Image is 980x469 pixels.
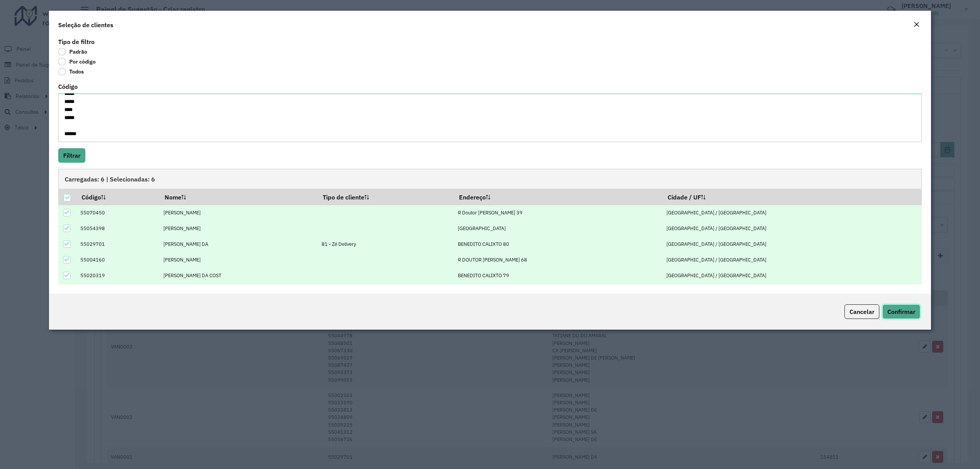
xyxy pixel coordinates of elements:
[159,236,317,252] td: [PERSON_NAME] DA
[58,58,96,65] label: Por código
[76,189,159,205] th: Código
[662,236,921,252] td: [GEOGRAPHIC_DATA] / [GEOGRAPHIC_DATA]
[911,20,922,30] button: Close
[454,236,663,252] td: BENEDITO CALIXTO 80
[454,205,663,221] td: R Doutor [PERSON_NAME] 39
[159,252,317,268] td: [PERSON_NAME]
[454,252,663,268] td: R DOUTOR [PERSON_NAME] 68
[76,268,159,283] td: 55020319
[662,283,921,299] td: [GEOGRAPHIC_DATA] / [GEOGRAPHIC_DATA]
[849,308,874,315] span: Cancelar
[58,169,922,189] div: Carregadas: 6 | Selecionadas: 6
[159,283,317,299] td: [PERSON_NAME] DA SI
[76,221,159,236] td: 55054398
[76,252,159,268] td: 55004160
[317,189,454,205] th: Tipo de cliente
[454,268,663,283] td: BENEDITO CALIXTO 79
[58,148,85,163] button: Filtrar
[76,205,159,221] td: 55070450
[58,82,78,91] label: Código
[454,283,663,299] td: AV Presidente [PERSON_NAME] 789
[58,68,84,75] label: Todos
[76,283,159,299] td: 55098897
[662,189,921,205] th: Cidade / UF
[58,48,87,56] label: Padrão
[913,21,920,28] em: Fechar
[317,236,454,252] td: 81 - Zé Delivery
[159,189,317,205] th: Nome
[662,205,921,221] td: [GEOGRAPHIC_DATA] / [GEOGRAPHIC_DATA]
[662,268,921,283] td: [GEOGRAPHIC_DATA] / [GEOGRAPHIC_DATA]
[159,205,317,221] td: [PERSON_NAME]
[159,268,317,283] td: [PERSON_NAME] DA COST
[844,304,879,319] button: Cancelar
[662,252,921,268] td: [GEOGRAPHIC_DATA] / [GEOGRAPHIC_DATA]
[887,308,915,315] span: Confirmar
[159,221,317,236] td: [PERSON_NAME]
[454,189,663,205] th: Endereço
[76,236,159,252] td: 55029701
[58,20,113,29] h4: Seleção de clientes
[454,221,663,236] td: [GEOGRAPHIC_DATA]
[58,37,95,46] label: Tipo de filtro
[882,304,920,319] button: Confirmar
[662,221,921,236] td: [GEOGRAPHIC_DATA] / [GEOGRAPHIC_DATA]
